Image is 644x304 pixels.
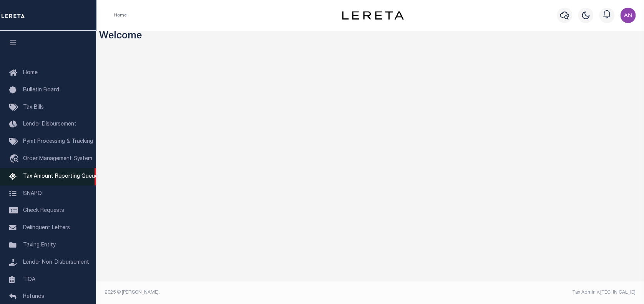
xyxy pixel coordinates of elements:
img: svg+xml;base64,PHN2ZyB4bWxucz0iaHR0cDovL3d3dy53My5vcmcvMjAwMC9zdmciIHBvaW50ZXItZXZlbnRzPSJub25lIi... [620,8,636,23]
span: Refunds [23,294,44,299]
span: Taxing Entity [23,243,56,248]
span: Order Management System [23,156,92,162]
h3: Welcome [99,31,641,43]
i: travel_explore [9,154,22,164]
div: 2025 © [PERSON_NAME]. [99,289,370,296]
div: Tax Admin v.[TECHNICAL_ID] [376,289,636,296]
li: Home [114,12,127,19]
span: Check Requests [23,208,64,213]
img: logo-dark.svg [342,11,403,20]
span: Lender Non-Disbursement [23,260,89,265]
span: TIQA [23,277,35,282]
span: Delinquent Letters [23,225,70,231]
span: Lender Disbursement [23,122,76,127]
span: Home [23,70,38,76]
span: Bulletin Board [23,88,59,93]
span: Tax Amount Reporting Queue [23,174,98,179]
span: Tax Bills [23,105,44,110]
span: SNAPQ [23,191,42,196]
span: Pymt Processing & Tracking [23,139,93,144]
